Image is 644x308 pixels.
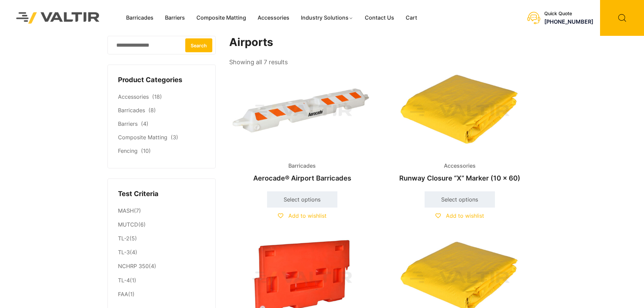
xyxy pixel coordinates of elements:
[171,134,178,141] span: (3)
[118,204,205,218] li: (7)
[118,274,205,287] li: (1)
[141,147,151,154] span: (10)
[544,18,593,25] a: [PHONE_NUMBER]
[118,263,149,269] a: NCHRP 350
[152,93,162,100] span: (18)
[387,171,533,186] h2: Runway Closure “X” Marker (10 x 60)
[544,11,593,17] div: Quick Quote
[387,68,533,186] a: AccessoriesRunway Closure “X” Marker (10 x 60)
[118,221,138,228] a: MUTCD
[141,120,148,127] span: (4)
[439,161,481,171] span: Accessories
[118,134,167,141] a: Composite Matting
[7,3,109,32] img: Valtir Rentals
[118,291,128,298] a: FAA
[446,212,484,219] span: Add to wishlist
[118,218,205,232] li: (6)
[118,277,130,284] a: TL-4
[118,189,205,199] h4: Test Criteria
[283,161,321,171] span: Barricades
[229,171,375,186] h2: Aerocade® Airport Barricades
[267,191,337,208] a: Select options for “Aerocade® Airport Barricades”
[118,235,129,242] a: TL-2
[191,13,252,23] a: Composite Matting
[425,191,495,208] a: Select options for “Runway Closure “X” Marker (10 x 60)”
[295,13,359,23] a: Industry Solutions
[118,260,205,274] li: (4)
[120,13,159,23] a: Barricades
[229,68,375,186] a: BarricadesAerocade® Airport Barricades
[118,75,205,85] h4: Product Categories
[288,212,327,219] span: Add to wishlist
[118,120,138,127] a: Barriers
[185,38,212,52] button: Search
[400,13,423,23] a: Cart
[118,93,149,100] a: Accessories
[359,13,400,23] a: Contact Us
[118,287,205,300] li: (1)
[159,13,191,23] a: Barriers
[278,212,327,219] a: Add to wishlist
[148,107,156,114] span: (8)
[229,56,288,68] p: Showing all 7 results
[118,232,205,246] li: (5)
[118,246,205,260] li: (4)
[118,107,145,114] a: Barricades
[118,207,134,214] a: MASH
[252,13,295,23] a: Accessories
[229,36,533,49] h1: Airports
[435,212,484,219] a: Add to wishlist
[118,249,130,256] a: TL-3
[118,147,138,154] a: Fencing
